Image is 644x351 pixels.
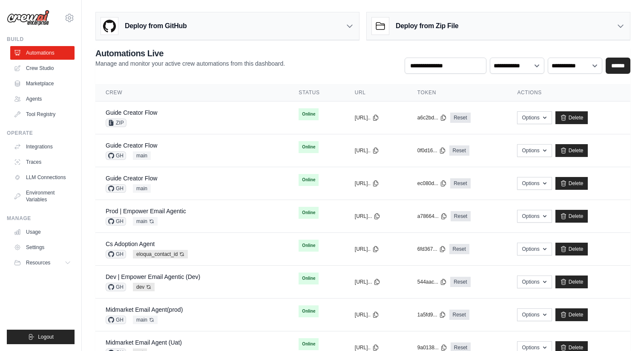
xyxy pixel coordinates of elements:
a: Reset [451,211,471,221]
a: Delete [555,276,588,288]
button: Options [517,111,552,124]
h3: Deploy from Zip File [396,21,458,31]
button: 0f0d16... [417,147,446,154]
a: Delete [555,144,588,157]
a: Cs Adoption Agent [106,241,155,247]
span: GH [106,316,126,324]
a: Integrations [10,140,75,154]
a: Delete [555,243,588,255]
a: Reset [449,310,469,320]
button: Options [517,308,552,321]
span: GH [106,283,126,291]
th: Status [288,84,344,102]
a: Settings [10,241,75,254]
span: Online [299,240,319,252]
button: 6fd367... [417,246,446,252]
a: Reset [450,277,470,287]
span: ZIP [106,119,126,127]
a: Delete [555,210,588,223]
th: Crew [95,84,288,102]
h3: Deploy from GitHub [125,21,187,31]
button: Logout [7,330,75,344]
a: Delete [555,177,588,190]
span: GH [106,151,126,160]
span: eloqua_contact_id [133,250,188,258]
span: Resources [26,259,50,266]
button: Options [517,210,552,223]
a: Midmarket Email Agent (Uat) [106,339,182,346]
a: Usage [10,225,75,239]
span: GH [106,217,126,226]
a: Automations [10,46,75,60]
button: Resources [10,256,75,270]
div: Operate [7,130,75,136]
a: Dev | Empower Email Agentic (Dev) [106,273,200,280]
span: GH [106,184,126,193]
div: Build [7,36,75,43]
a: Guide Creator Flow [106,109,157,116]
span: Online [299,174,319,186]
a: Delete [555,111,588,124]
a: Guide Creator Flow [106,175,157,182]
button: ec080d... [417,180,447,187]
button: 9a0138... [417,344,447,351]
span: main [133,316,158,324]
span: Online [299,305,319,317]
img: GitHub Logo [101,17,118,35]
button: a78664... [417,213,447,220]
span: main [133,151,151,160]
a: Reset [450,113,470,123]
button: Options [517,177,552,190]
a: Reset [449,145,469,156]
span: main [133,217,158,226]
a: Crew Studio [10,61,75,75]
img: Logo [7,10,49,26]
th: URL [345,84,407,102]
span: Online [299,338,319,350]
button: Options [517,144,552,157]
a: Guide Creator Flow [106,142,157,149]
a: Reset [450,178,470,189]
a: Agents [10,92,75,106]
p: Manage and monitor your active crew automations from this dashboard. [95,59,285,68]
span: dev [133,283,155,291]
a: LLM Connections [10,171,75,184]
a: Marketplace [10,77,75,90]
th: Actions [507,84,630,102]
span: Online [299,108,319,120]
a: Prod | Empower Email Agentic [106,208,186,215]
button: 544aac... [417,278,447,285]
a: Environment Variables [10,186,75,206]
a: Delete [555,308,588,321]
span: Online [299,207,319,219]
span: main [133,184,151,193]
button: Options [517,243,552,255]
a: Tool Registry [10,107,75,121]
span: GH [106,250,126,258]
h2: Automations Live [95,47,285,59]
button: a6c2bd... [417,114,447,121]
span: Logout [38,334,54,340]
button: 1a5fd9... [417,311,446,318]
a: Reset [449,244,469,254]
a: Midmarket Email Agent(prod) [106,306,183,313]
span: Online [299,273,319,284]
span: Online [299,141,319,153]
div: Manage [7,215,75,222]
th: Token [407,84,507,102]
button: Options [517,276,552,288]
a: Traces [10,155,75,169]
